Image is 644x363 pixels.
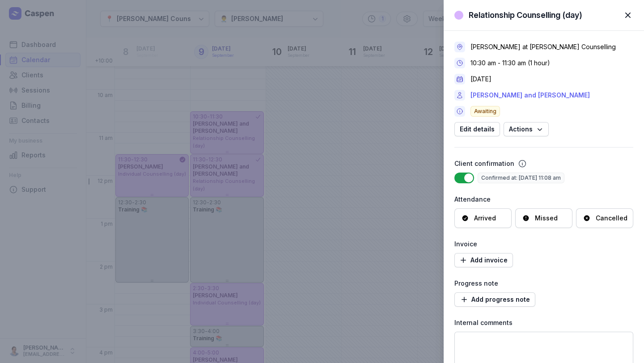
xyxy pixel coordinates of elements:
[470,90,590,101] a: [PERSON_NAME] and [PERSON_NAME]
[460,124,495,135] span: Edit details
[460,294,530,305] span: Add progress note
[478,173,564,183] span: Confirmed at: [DATE] 11:08 am
[596,214,627,223] div: Cancelled
[470,42,616,51] div: [PERSON_NAME] at [PERSON_NAME] Counselling
[454,122,500,136] button: Edit details
[454,158,514,169] div: Client confirmation
[509,124,543,135] span: Actions
[454,194,633,205] div: Attendance
[535,214,558,223] div: Missed
[504,122,549,136] button: Actions
[470,106,500,117] span: Awaiting
[470,75,491,84] div: [DATE]
[454,278,633,289] div: Progress note
[474,214,496,223] div: Arrived
[454,239,633,249] div: Invoice
[469,10,582,21] div: Relationship Counselling (day)
[460,255,508,266] span: Add invoice
[470,59,550,68] div: 10:30 am - 11:30 am (1 hour)
[454,317,633,328] div: Internal comments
